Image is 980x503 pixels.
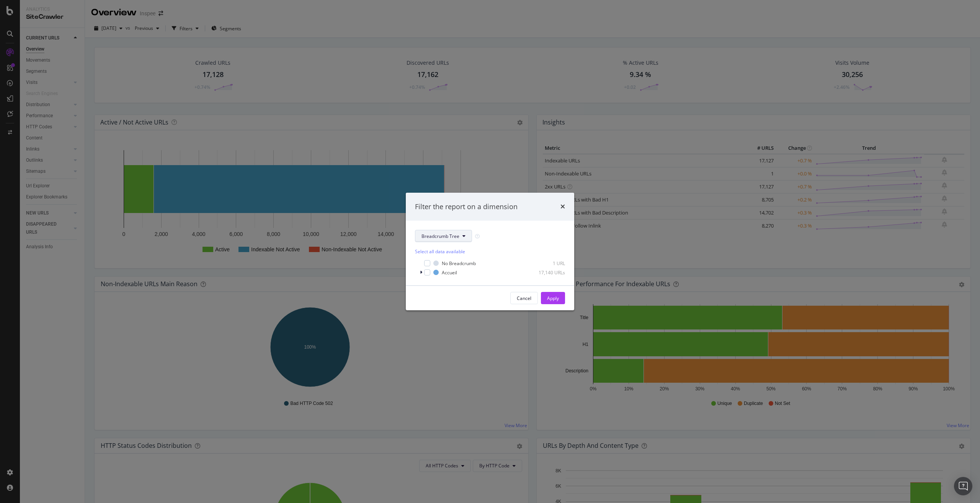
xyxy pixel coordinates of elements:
[415,230,472,242] button: Breadcrumb Tree
[415,248,565,255] div: Select all data available
[442,260,476,267] div: No Breadcrumb
[406,193,574,311] div: modal
[954,477,972,495] div: Open Intercom Messenger
[415,202,518,212] div: Filter the report on a dimension
[528,260,565,267] div: 1 URL
[442,269,457,276] div: Accueil
[547,295,559,301] div: Apply
[528,269,565,276] div: 17,140 URLs
[510,292,538,304] button: Cancel
[560,202,565,212] div: times
[421,233,459,239] span: Breadcrumb Tree
[541,292,565,304] button: Apply
[517,295,531,301] div: Cancel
